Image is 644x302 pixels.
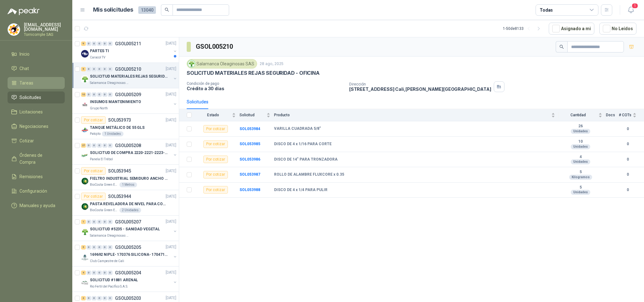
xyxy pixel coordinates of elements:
[203,156,228,163] div: Por cotizar
[90,55,105,60] p: Caracol TV
[102,296,107,300] div: 0
[19,152,59,166] span: Órdenes de Compra
[102,92,107,97] div: 0
[90,233,129,238] p: Salamanca Oleaginosas SAS
[119,182,137,187] div: 1 Metros
[102,143,107,148] div: 0
[108,118,131,122] p: SOL053973
[24,33,65,36] p: Tornicomple SAS
[19,80,33,86] span: Tareas
[559,155,602,160] b: 4
[81,92,86,97] div: 10
[86,245,91,250] div: 0
[81,101,89,108] img: Company Logo
[81,203,89,210] img: Company Logo
[571,190,590,195] div: Unidades
[239,142,260,146] a: SOL053985
[97,245,102,250] div: 0
[619,109,644,121] th: # COTs
[19,108,43,115] span: Licitaciones
[187,98,208,105] div: Solicitudes
[8,48,65,60] a: Inicio
[239,157,260,162] b: SOL053986
[81,116,106,124] div: Por cotizar
[81,220,86,224] div: 1
[86,220,91,224] div: 0
[115,245,141,250] p: GSOL005205
[8,77,65,89] a: Tareas
[625,4,636,16] button: 1
[606,109,619,121] th: Docs
[559,185,602,190] b: 5
[97,92,102,97] div: 0
[86,143,91,148] div: 0
[102,271,107,275] div: 0
[8,91,65,103] a: Solicitudes
[108,245,113,250] div: 0
[8,120,65,132] a: Negociaciones
[102,131,124,136] div: 1 Unidades
[540,7,553,14] div: Todas
[86,92,91,97] div: 0
[8,185,65,197] a: Configuración
[559,113,597,117] span: Cantidad
[90,252,168,258] p: 169692 NIPLE- 170376 SILICONA- 170471 VALVULA REG
[86,67,91,71] div: 0
[90,284,128,289] p: Rio Fertil del Pacífico S.A.S.
[166,194,176,200] p: [DATE]
[86,296,91,300] div: 0
[195,109,239,121] th: Estado
[619,113,631,117] span: # COTs
[571,144,590,149] div: Unidades
[559,45,564,49] span: search
[81,67,86,71] div: 5
[203,171,228,178] div: Por cotizar
[108,67,113,71] div: 0
[559,170,602,175] b: 5
[239,172,260,177] a: SOL053987
[72,165,179,190] a: Por cotizarSOL053945[DATE] Company LogoFIELTRO INDUSTRIAL SEMIDURO ANCHO 25 MMBioCosta Green Ener...
[196,42,234,52] h3: GSOL005210
[81,91,178,111] a: 10 0 0 0 0 0 GSOL005209[DATE] Company LogoINSUMOS MANTENIMIENTOGrupo North
[81,279,89,287] img: Company Logo
[571,159,590,164] div: Unidades
[115,220,141,224] p: GSOL005207
[90,259,124,264] p: Club Campestre de Cali
[203,186,228,194] div: Por cotizar
[115,296,141,300] p: GSOL005203
[274,109,559,121] th: Producto
[619,172,636,178] b: 0
[239,188,260,192] a: SOL053988
[81,75,89,83] img: Company Logo
[187,59,257,69] div: Salamanca Oleaginosas SAS
[90,80,129,85] p: Salamanca Oleaginosas SAS
[19,65,29,72] span: Chat
[92,143,96,148] div: 0
[19,173,43,180] span: Remisiones
[166,66,176,72] p: [DATE]
[165,8,169,12] span: search
[166,117,176,123] p: [DATE]
[619,126,636,132] b: 0
[81,142,178,162] a: 27 0 0 0 0 0 GSOL005208[DATE] Company LogoSOLICITUD DE COMPRA 2220-2221-2223-2224Panela El Trébol
[102,245,107,250] div: 0
[619,141,636,147] b: 0
[97,143,102,148] div: 0
[92,220,96,224] div: 0
[102,67,107,71] div: 0
[19,51,30,58] span: Inicio
[203,125,228,133] div: Por cotizar
[81,41,86,46] div: 9
[260,61,283,67] p: 28 ago, 2025
[93,5,133,14] h1: Mis solicitudes
[274,172,344,177] b: ROLLO DE ALAMBRE FLUXCORE x 0.35
[97,220,102,224] div: 0
[81,193,106,200] div: Por cotizar
[8,24,20,36] img: Company Logo
[188,60,195,67] img: Company Logo
[108,143,113,148] div: 0
[81,218,178,238] a: 1 0 0 0 0 0 GSOL005207[DATE] Company LogoSOLICITUD #5235 - SANIDAD VEGETALSalamanca Oleaginosas SAS
[559,124,602,129] b: 26
[90,227,160,233] p: SOLICITUD #5235 - SANIDAD VEGETAL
